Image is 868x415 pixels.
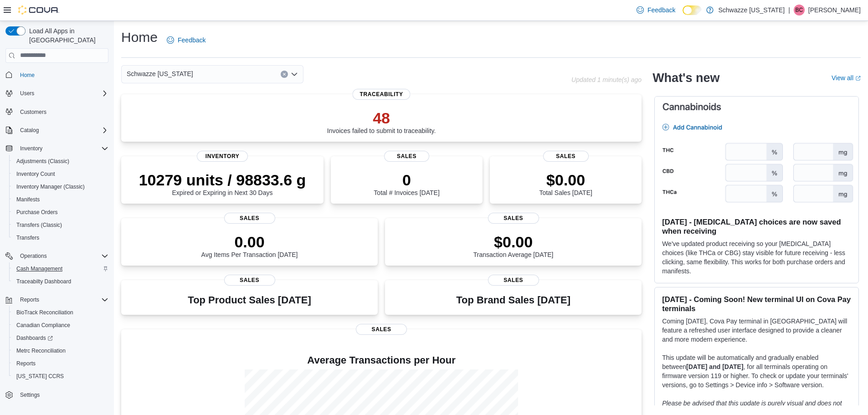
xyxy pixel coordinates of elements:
[2,388,112,401] button: Settings
[128,355,634,366] h4: Average Transactions per Hour
[13,333,108,343] span: Dashboards
[662,217,851,236] h3: [DATE] - [MEDICAL_DATA] choices are now saved when receiving
[13,232,43,243] a: Transfers
[374,171,439,189] p: 0
[9,219,112,231] button: Transfers (Classic)
[683,5,702,15] input: Dark Mode
[16,294,43,305] button: Reports
[9,275,112,288] button: Traceabilty Dashboard
[16,143,108,154] span: Inventory
[9,370,112,383] button: [US_STATE] CCRS
[488,275,539,286] span: Sales
[9,344,112,357] button: Metrc Reconciliation
[201,233,298,251] p: 0.00
[13,232,108,243] span: Transfers
[662,353,851,389] p: This update will be automatically and gradually enabled between , for all terminals operating on ...
[16,373,64,380] span: [US_STATE] CCRS
[127,68,193,79] span: Schwazze [US_STATE]
[16,294,108,305] span: Reports
[16,251,108,261] span: Operations
[16,360,36,367] span: Reports
[473,233,554,258] div: Transaction Average [DATE]
[539,171,592,189] p: $0.00
[13,263,108,274] span: Cash Management
[139,171,306,196] div: Expired or Expiring in Next 30 Days
[808,5,861,15] p: [PERSON_NAME]
[9,332,112,344] a: Dashboards
[832,74,861,82] a: View allExternal link
[652,71,719,85] h2: What's new
[20,108,46,116] span: Customers
[20,145,42,152] span: Inventory
[13,307,108,318] span: BioTrack Reconciliation
[20,90,34,97] span: Users
[16,170,55,178] span: Inventory Count
[788,5,790,15] p: |
[291,71,298,78] button: Open list of options
[327,109,436,134] div: Invoices failed to submit to traceability.
[16,347,66,354] span: Metrc Reconciliation
[13,194,43,205] a: Manifests
[13,358,108,369] span: Reports
[13,307,77,318] a: BioTrack Reconciliation
[374,171,439,196] div: Total # Invoices [DATE]
[20,296,39,303] span: Reports
[9,180,112,193] button: Inventory Manager (Classic)
[2,250,112,262] button: Operations
[13,207,62,218] a: Purchase Orders
[224,213,275,224] span: Sales
[16,322,70,329] span: Canadian Compliance
[188,295,311,306] h3: Top Product Sales [DATE]
[13,169,108,179] span: Inventory Count
[13,333,56,343] a: Dashboards
[16,221,62,229] span: Transfers (Classic)
[13,181,88,192] a: Inventory Manager (Classic)
[662,239,851,276] p: We've updated product receiving so your [MEDICAL_DATA] choices (like THCa or CBG) stay visible fo...
[13,276,75,287] a: Traceabilty Dashboard
[356,324,407,335] span: Sales
[9,306,112,319] button: BioTrack Reconciliation
[686,363,743,370] strong: [DATE] and [DATE]
[16,265,62,272] span: Cash Management
[353,89,411,100] span: Traceability
[633,1,679,19] a: Feedback
[13,345,69,356] a: Metrc Reconciliation
[16,106,108,118] span: Customers
[16,309,73,316] span: BioTrack Reconciliation
[20,391,40,399] span: Settings
[16,125,42,136] button: Catalog
[9,168,112,180] button: Inventory Count
[2,87,112,100] button: Users
[178,36,205,45] span: Feedback
[13,263,66,274] a: Cash Management
[13,358,39,369] a: Reports
[139,171,306,189] p: 10279 units / 98833.6 g
[13,345,108,356] span: Metrc Reconciliation
[16,70,38,81] a: Home
[718,5,785,15] p: Schwazze [US_STATE]
[2,142,112,155] button: Inventory
[20,252,47,260] span: Operations
[16,209,58,216] span: Purchase Orders
[281,71,288,78] button: Clear input
[13,320,74,331] a: Canadian Compliance
[13,220,66,231] a: Transfers (Classic)
[16,88,108,99] span: Users
[13,220,108,231] span: Transfers (Classic)
[13,371,108,382] span: Washington CCRS
[197,151,248,162] span: Inventory
[539,171,592,196] div: Total Sales [DATE]
[13,320,108,331] span: Canadian Compliance
[16,125,108,136] span: Catalog
[647,5,675,15] span: Feedback
[571,76,642,83] p: Updated 1 minute(s) ago
[16,251,51,261] button: Operations
[163,31,209,49] a: Feedback
[26,26,108,45] span: Load All Apps in [GEOGRAPHIC_DATA]
[16,69,108,81] span: Home
[13,156,73,167] a: Adjustments (Classic)
[2,105,112,118] button: Customers
[18,5,59,15] img: Cova
[473,233,554,251] p: $0.00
